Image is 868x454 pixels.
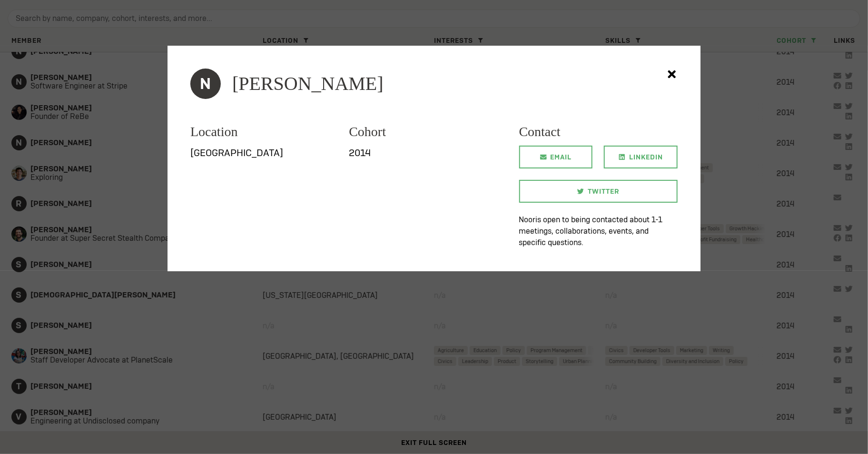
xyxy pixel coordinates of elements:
h3: Cohort [349,122,496,142]
span: [PERSON_NAME] [232,74,384,93]
a: Twitter [519,180,678,203]
p: Noor is open to being contacted about 1-1 meetings, collaborations, events, and specific questions . [519,214,678,248]
a: LinkedIn [604,146,678,168]
span: Email [551,146,572,168]
p: [GEOGRAPHIC_DATA] [190,146,337,160]
h3: Contact [519,122,678,142]
span: Twitter [588,180,619,203]
p: 2014 [349,146,496,160]
a: Email [519,146,593,168]
h3: Location [190,122,337,142]
span: LinkedIn [629,146,663,168]
span: N [190,69,221,99]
